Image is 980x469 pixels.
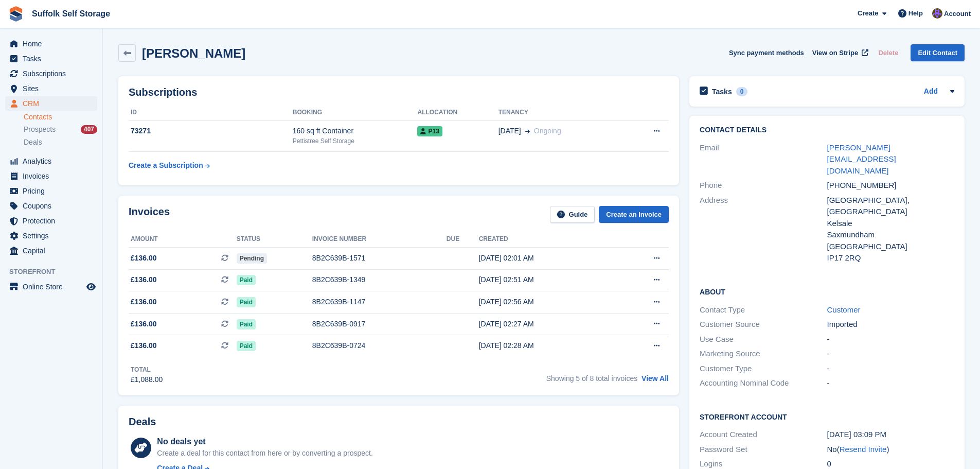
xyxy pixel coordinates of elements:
[479,253,616,264] div: [DATE] 02:01 AM
[827,348,954,360] div: -
[700,195,827,264] div: Address
[5,214,97,228] a: menu
[827,363,954,375] div: -
[599,206,669,223] a: Create an Invoice
[312,231,447,248] th: Invoice number
[24,137,97,148] a: Deals
[81,125,97,134] div: 407
[23,214,84,228] span: Protection
[312,274,447,285] div: 8B2C639B-1349
[129,160,203,171] div: Create a Subscription
[827,334,954,345] div: -
[700,363,827,375] div: Customer Type
[129,156,210,175] a: Create a Subscription
[129,206,170,223] h2: Invoices
[23,229,84,243] span: Settings
[8,6,24,22] img: stora-icon-8386f47178a22dfd0bd8f6a31ec36ba5ce8667c1dd55bd0f319d3a0aa187defe.svg
[23,37,84,51] span: Home
[827,319,954,331] div: Imported
[237,275,256,285] span: Paid
[5,81,97,96] a: menu
[729,44,804,61] button: Sync payment methods
[700,286,954,297] h2: About
[131,340,157,351] span: £136.00
[908,8,923,19] span: Help
[131,365,163,374] div: Total
[129,86,669,98] h2: Subscriptions
[293,126,418,136] div: 160 sq ft Container
[534,127,561,135] span: Ongoing
[23,66,84,81] span: Subscriptions
[700,444,827,456] div: Password Set
[129,231,237,248] th: Amount
[479,340,616,351] div: [DATE] 02:28 AM
[23,184,84,198] span: Pricing
[642,374,669,383] a: View All
[874,44,902,61] button: Delete
[24,125,56,134] span: Prospects
[827,229,954,241] div: Saxmundham
[237,231,312,248] th: Status
[237,253,267,264] span: Pending
[479,297,616,307] div: [DATE] 02:56 AM
[827,195,954,218] div: [GEOGRAPHIC_DATA], [GEOGRAPHIC_DATA]
[23,51,84,66] span: Tasks
[700,377,827,389] div: Accounting Nominal Code
[9,267,102,277] span: Storefront
[131,319,157,329] span: £136.00
[142,46,245,60] h2: [PERSON_NAME]
[932,8,942,19] img: Emma
[293,105,418,121] th: Booking
[5,244,97,258] a: menu
[827,180,954,192] div: [PHONE_NUMBER]
[23,244,84,258] span: Capital
[312,340,447,351] div: 8B2C639B-0724
[312,297,447,307] div: 8B2C639B-1147
[498,105,626,121] th: Tenancy
[312,253,447,264] div: 8B2C639B-1571
[23,280,84,294] span: Online Store
[447,231,479,248] th: Due
[129,416,156,428] h2: Deals
[85,281,97,293] a: Preview store
[24,112,97,122] a: Contacts
[712,87,732,96] h2: Tasks
[23,81,84,96] span: Sites
[837,445,889,454] span: ( )
[5,169,97,183] a: menu
[700,319,827,331] div: Customer Source
[5,66,97,81] a: menu
[700,180,827,192] div: Phone
[840,445,887,454] a: Resend Invite
[417,105,498,121] th: Allocation
[237,341,256,351] span: Paid
[700,348,827,360] div: Marketing Source
[736,87,748,96] div: 0
[5,229,97,243] a: menu
[5,96,97,111] a: menu
[5,184,97,198] a: menu
[131,374,163,385] div: £1,088.00
[131,253,157,264] span: £136.00
[131,297,157,307] span: £136.00
[546,374,637,383] span: Showing 5 of 8 total invoices
[23,199,84,213] span: Coupons
[498,126,521,136] span: [DATE]
[924,86,938,98] a: Add
[812,48,858,58] span: View on Stripe
[550,206,595,223] a: Guide
[129,126,293,136] div: 73271
[293,136,418,146] div: Pettistree Self Storage
[24,137,42,147] span: Deals
[312,319,447,329] div: 8B2C639B-0917
[827,241,954,253] div: [GEOGRAPHIC_DATA]
[157,436,372,448] div: No deals yet
[5,51,97,66] a: menu
[808,44,870,61] a: View on Stripe
[5,154,97,168] a: menu
[700,411,954,422] h2: Storefront Account
[23,96,84,111] span: CRM
[24,124,97,135] a: Prospects 407
[131,274,157,285] span: £136.00
[479,319,616,329] div: [DATE] 02:27 AM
